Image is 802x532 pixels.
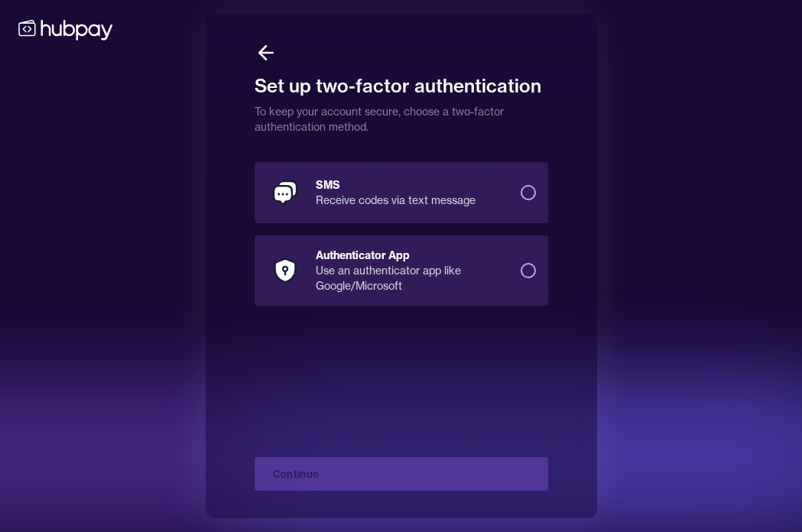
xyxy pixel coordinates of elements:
[521,185,536,200] button: SMSReceive codes via text message
[255,64,548,98] h1: Set up two-factor authentication
[521,263,536,278] button: Authenticator AppUse an authenticator app like Google/Microsoft
[316,177,508,193] div: SMS
[255,98,548,135] p: To keep your account secure, choose a two-factor authentication method.
[316,193,508,208] div: Receive codes via text message
[316,263,508,294] div: Use an authenticator app like Google/Microsoft
[316,248,508,263] div: Authenticator App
